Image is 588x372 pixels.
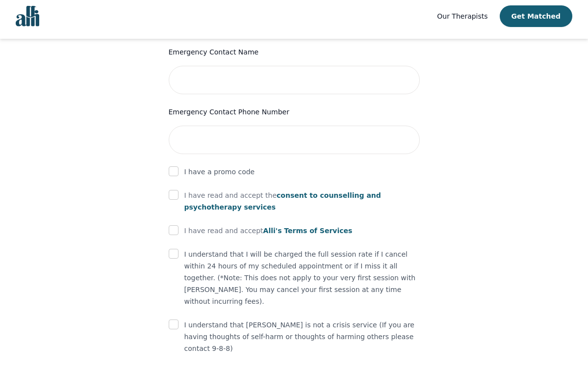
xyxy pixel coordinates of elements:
p: I have read and accept the [184,196,420,219]
label: Emergency Contact Name [169,53,420,64]
p: I have read and accept [184,231,353,243]
span: Alli's Terms of Services [263,233,353,241]
p: I have a promo code [184,172,255,184]
span: consent to counselling and psychotherapy services [184,198,381,217]
p: I understand that I will be charged the full session rate if I cancel within 24 hours of my sched... [184,255,420,314]
img: alli logo [16,12,39,33]
label: Emergency Contact Phone Number [169,112,420,124]
p: I understand that [PERSON_NAME] is not a crisis service (If you are having thoughts of self-harm ... [184,325,420,361]
button: Get Matched [500,12,572,33]
a: Our Therapists [437,17,487,28]
span: Our Therapists [437,19,487,27]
